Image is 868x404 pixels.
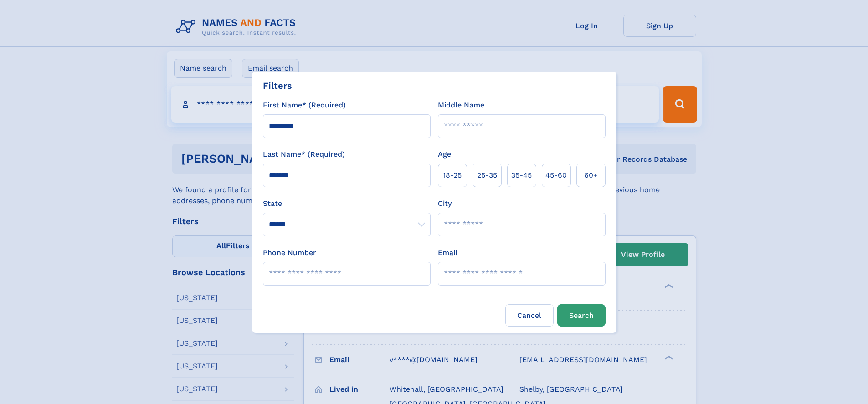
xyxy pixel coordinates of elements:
[443,170,462,181] span: 18‑25
[438,100,484,111] label: Middle Name
[584,170,598,181] span: 60+
[438,247,457,258] label: Email
[263,149,345,160] label: Last Name* (Required)
[263,247,316,258] label: Phone Number
[263,100,346,111] label: First Name* (Required)
[438,198,452,209] label: City
[505,304,554,327] label: Cancel
[438,149,451,160] label: Age
[545,170,567,181] span: 45‑60
[477,170,497,181] span: 25‑35
[263,79,292,92] div: Filters
[263,198,431,209] label: State
[557,304,606,327] button: Search
[511,170,532,181] span: 35‑45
